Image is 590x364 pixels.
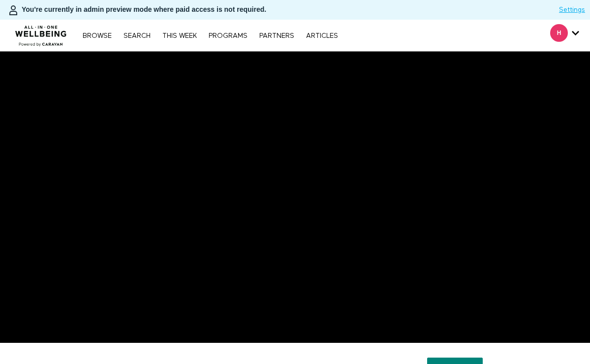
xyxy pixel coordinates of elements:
[559,5,585,15] a: Settings
[78,32,117,39] a: Browse
[78,30,342,40] nav: Primary
[7,4,19,16] img: person-bdfc0eaa9744423c596e6e1c01710c89950b1dff7c83b5d61d716cfd8139584f.svg
[204,32,252,39] a: PROGRAMS
[119,32,155,39] a: Search
[301,32,343,39] a: ARTICLES
[543,20,587,51] div: Secondary
[11,18,71,48] img: CARAVAN
[254,32,299,39] a: PARTNERS
[157,32,202,39] a: THIS WEEK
